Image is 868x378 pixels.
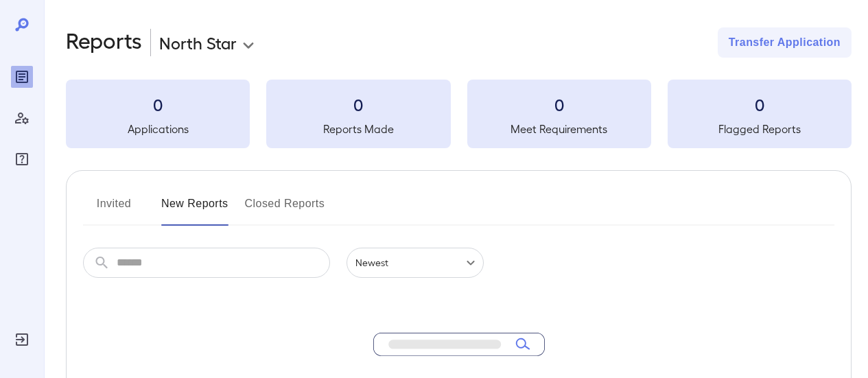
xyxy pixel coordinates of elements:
h5: Flagged Reports [668,121,852,137]
button: Invited [83,193,145,226]
div: Reports [11,66,33,88]
h3: 0 [668,93,852,115]
div: Log Out [11,329,33,351]
summary: 0Applications0Reports Made0Meet Requirements0Flagged Reports [66,80,852,148]
p: North Star [159,32,237,54]
h3: 0 [266,93,450,115]
h5: Reports Made [266,121,450,137]
h2: Reports [66,27,142,58]
div: FAQ [11,148,33,170]
button: Transfer Application [718,27,852,58]
button: New Reports [161,193,228,226]
div: Manage Users [11,107,33,129]
h3: 0 [66,93,250,115]
h3: 0 [467,93,651,115]
button: Closed Reports [245,193,325,226]
h5: Meet Requirements [467,121,651,137]
div: Newest [347,248,484,278]
h5: Applications [66,121,250,137]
